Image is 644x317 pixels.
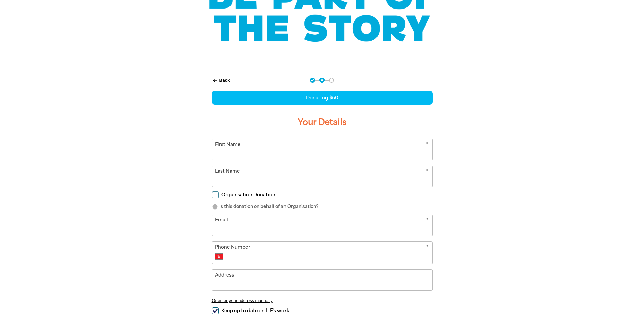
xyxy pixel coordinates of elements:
[212,191,219,198] input: Organisation Donation
[212,112,433,133] h3: Your Details
[319,78,325,83] button: Navigate to step 2 of 3 to enter your details
[212,298,433,303] button: Or enter your address manually
[212,203,433,210] p: Is this donation on behalf of an Organisation?
[212,204,218,210] i: info
[212,307,219,314] input: Keep up to date on ILF's work
[221,307,289,314] span: Keep up to date on ILF's work
[221,191,275,198] span: Organisation Donation
[310,78,315,83] button: Navigate to step 1 of 3 to enter your donation amount
[212,91,433,105] div: Donating $50
[212,77,218,83] i: arrow_back
[209,74,233,86] button: Back
[426,244,429,252] i: Required
[329,78,334,83] button: Navigate to step 3 of 3 to enter your payment details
